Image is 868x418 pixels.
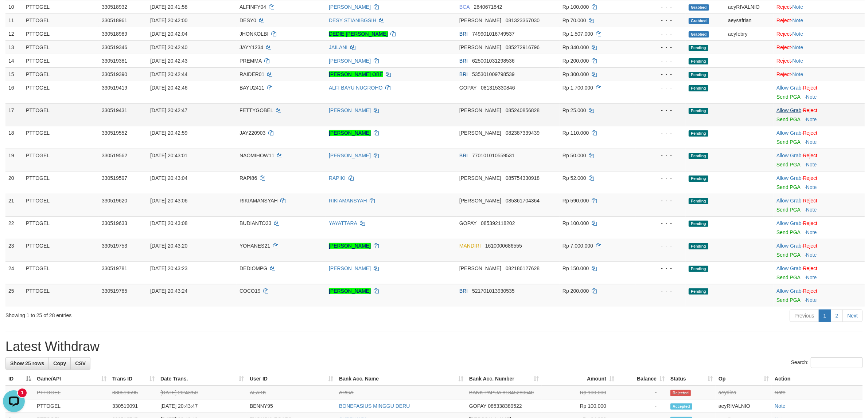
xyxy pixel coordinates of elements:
[689,45,708,51] span: Pending
[157,386,247,399] td: [DATE] 20:43:50
[776,252,800,258] a: Send PGA
[506,265,540,271] span: Copy 082186127628 to clipboard
[23,216,99,239] td: PTTOGEL
[774,194,865,216] td: ·
[102,198,127,204] span: 330519620
[803,85,817,91] a: Reject
[776,288,803,294] span: ·
[776,85,803,91] span: ·
[776,85,801,91] a: Allow Grab
[563,71,589,77] span: Rp 300.000
[819,309,831,322] a: 1
[5,386,34,399] td: 1
[806,139,817,145] a: Note
[102,107,127,113] span: 330519431
[150,243,187,249] span: [DATE] 20:43:20
[240,153,275,158] span: NAOMIHOW11
[150,288,187,294] span: [DATE] 20:43:24
[459,175,501,181] span: [PERSON_NAME]
[472,288,515,294] span: Copy 521701013930535 to clipboard
[459,107,501,113] span: [PERSON_NAME]
[34,372,109,386] th: Game/API: activate to sort column ascending
[240,198,278,204] span: RIKIAMANSYAH
[638,265,683,272] div: - - -
[102,220,127,226] span: 330519633
[776,162,800,167] a: Send PGA
[472,31,515,37] span: Copy 749901016749537 to clipboard
[689,243,708,249] span: Pending
[23,126,99,149] td: PTTOGEL
[459,4,470,10] span: BCA
[240,130,265,136] span: JAY220903
[247,372,336,386] th: User ID: activate to sort column ascending
[481,85,515,91] span: Copy 081315330846 to clipboard
[776,17,791,23] a: Reject
[776,71,791,77] a: Reject
[563,44,589,50] span: Rp 340.000
[10,360,44,366] span: Show 25 rows
[459,130,501,136] span: [PERSON_NAME]
[638,242,683,249] div: - - -
[638,3,683,11] div: - - -
[689,288,708,295] span: Pending
[459,17,501,23] span: [PERSON_NAME]
[109,372,157,386] th: Trans ID: activate to sort column ascending
[689,108,708,114] span: Pending
[150,265,187,271] span: [DATE] 20:43:23
[329,220,357,226] a: YAYATTARA
[689,4,709,11] span: Grabbed
[774,171,865,194] td: ·
[157,399,247,413] td: [DATE] 20:43:47
[542,386,617,399] td: Rp 100,000
[5,171,23,194] td: 20
[18,1,27,10] div: new message indicator
[806,184,817,190] a: Note
[34,386,109,399] td: PTTOGEL
[776,265,803,271] span: ·
[776,198,803,204] span: ·
[803,153,817,158] a: Reject
[459,71,468,77] span: BRI
[23,194,99,216] td: PTTOGEL
[329,17,376,23] a: DESY STIANIBGSIH
[725,27,774,40] td: aeyfebry
[23,239,99,261] td: PTTOGEL
[563,288,589,294] span: Rp 200.000
[469,390,501,395] span: BANK PAPUA
[776,265,801,271] a: Allow Grab
[240,107,273,113] span: FETTYGOBEL
[102,265,127,271] span: 330519781
[638,197,683,204] div: - - -
[776,275,800,280] a: Send PGA
[5,261,23,284] td: 24
[638,84,683,91] div: - - -
[689,31,709,38] span: Grabbed
[5,216,23,239] td: 22
[563,175,586,181] span: Rp 52.000
[5,40,23,54] td: 13
[774,284,865,307] td: ·
[329,44,347,50] a: JAILANI
[776,130,803,136] span: ·
[23,81,99,103] td: PTTOGEL
[150,4,187,10] span: [DATE] 20:41:58
[689,58,708,64] span: Pending
[247,386,336,399] td: ALAKK
[506,175,540,181] span: Copy 085754330918 to clipboard
[75,360,86,366] span: CSV
[772,372,863,386] th: Action
[329,58,371,64] a: [PERSON_NAME]
[150,44,187,50] span: [DATE] 20:42:40
[776,243,803,249] span: ·
[5,284,23,307] td: 25
[157,372,247,386] th: Date Trans.: activate to sort column ascending
[459,85,476,91] span: GOPAY
[459,44,501,50] span: [PERSON_NAME]
[638,57,683,64] div: - - -
[102,31,127,37] span: 330518989
[5,149,23,171] td: 19
[5,54,23,67] td: 14
[776,107,803,113] span: ·
[506,17,540,23] span: Copy 081323367030 to clipboard
[485,243,522,249] span: Copy 1610000686555 to clipboard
